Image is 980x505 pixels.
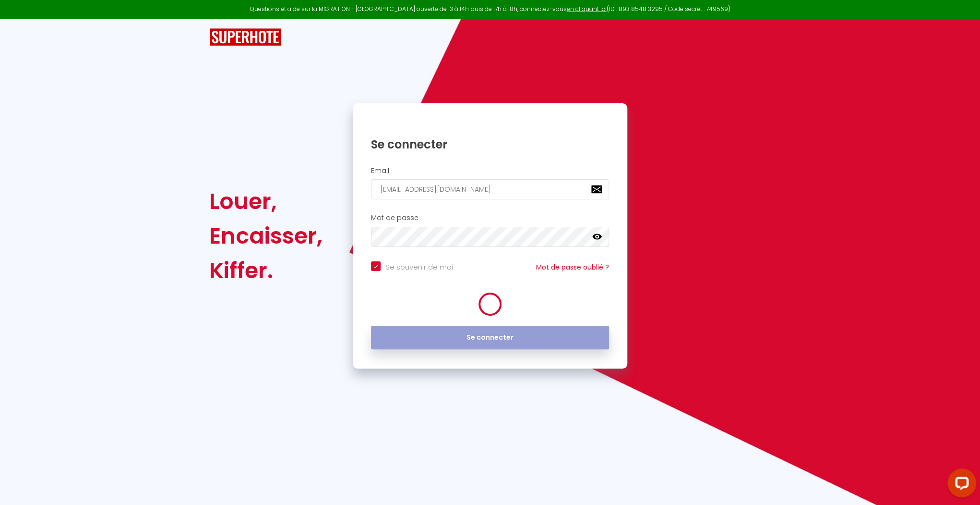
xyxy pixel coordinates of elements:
button: Se connecter [371,326,609,350]
a: en cliquant ici [567,5,607,13]
h1: Se connecter [371,137,609,152]
div: Louer, [209,184,323,219]
h2: Mot de passe [371,214,609,222]
input: Ton Email [371,179,609,199]
img: SuperHote logo [209,28,281,46]
a: Mot de passe oublié ? [536,262,609,272]
iframe: LiveChat chat widget [940,465,980,505]
div: Kiffer. [209,253,323,288]
h2: Email [371,167,609,175]
div: Encaisser, [209,219,323,253]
